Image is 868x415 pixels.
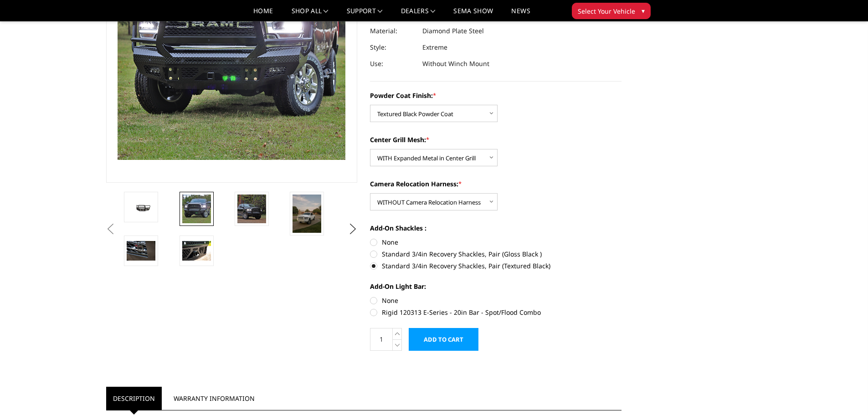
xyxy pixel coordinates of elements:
[167,387,262,410] a: Warranty Information
[293,195,321,233] img: 2019-2025 Ram 2500-3500 - FT Series - Extreme Front Bumper
[422,56,489,72] dd: Without Winch Mount
[370,135,621,144] label: Center Grill Mesh:
[347,8,383,21] a: Support
[572,3,651,19] button: Select Your Vehicle
[346,222,360,236] button: Next
[106,387,162,410] a: Description
[370,23,416,39] dt: Material:
[511,8,530,21] a: News
[182,195,211,223] img: 2019-2025 Ram 2500-3500 - FT Series - Extreme Front Bumper
[422,39,447,56] dd: Extreme
[370,91,621,100] label: Powder Coat Finish:
[370,179,621,189] label: Camera Relocation Harness:
[370,261,621,271] label: Standard 3/4in Recovery Shackles, Pair (Textured Black)
[578,6,635,16] span: Select Your Vehicle
[370,56,416,72] dt: Use:
[370,282,621,291] label: Add-On Light Bar:
[253,8,273,21] a: Home
[127,200,155,214] img: 2019-2025 Ram 2500-3500 - FT Series - Extreme Front Bumper
[292,8,329,21] a: shop all
[182,241,211,260] img: 2019-2025 Ram 2500-3500 - FT Series - Extreme Front Bumper
[370,249,621,259] label: Standard 3/4in Recovery Shackles, Pair (Gloss Black )
[127,241,155,260] img: 2019-2025 Ram 2500-3500 - FT Series - Extreme Front Bumper
[370,237,621,247] label: None
[104,222,118,236] button: Previous
[370,296,621,305] label: None
[370,307,621,317] label: Rigid 120313 E-Series - 20in Bar - Spot/Flood Combo
[401,8,436,21] a: Dealers
[370,223,621,233] label: Add-On Shackles :
[237,195,266,223] img: 2019-2025 Ram 2500-3500 - FT Series - Extreme Front Bumper
[370,39,416,56] dt: Style:
[422,23,484,39] dd: Diamond Plate Steel
[453,8,493,21] a: SEMA Show
[409,328,478,351] input: Add to Cart
[642,6,645,15] span: ▾
[822,371,868,415] iframe: Chat Widget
